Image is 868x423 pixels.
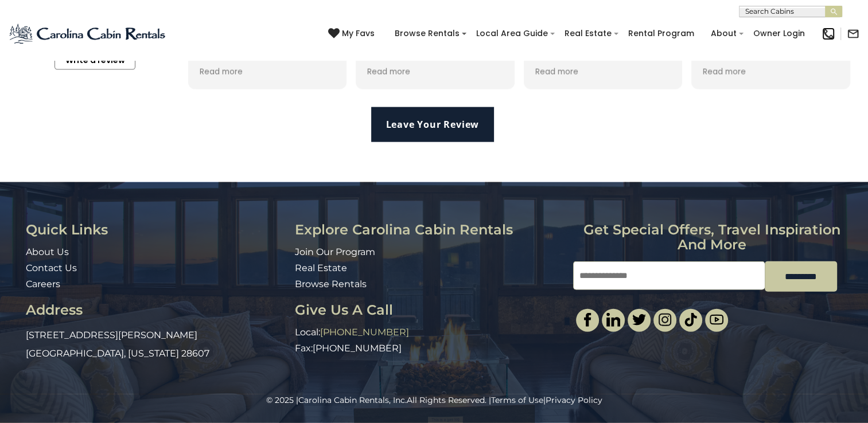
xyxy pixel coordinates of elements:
span: Read more [535,67,578,78]
p: Fax: [295,342,564,355]
p: [STREET_ADDRESS][PERSON_NAME] [GEOGRAPHIC_DATA], [US_STATE] 28607 [26,326,286,363]
a: Carolina Cabin Rentals, Inc. [298,395,407,405]
img: phone-regular-black.png [822,28,835,40]
img: twitter-single.svg [632,313,646,327]
p: All Rights Reserved. | | [26,394,842,406]
img: Blue-2.png [9,22,168,45]
a: Privacy Policy [546,395,602,405]
h3: Address [26,303,286,318]
h3: Explore Carolina Cabin Rentals [295,222,564,237]
span: Read more [200,67,243,78]
img: instagram-single.svg [658,313,672,327]
a: Contact Us [26,263,77,273]
img: mail-regular-black.png [847,28,859,40]
h3: Give Us A Call [295,303,564,318]
a: Owner Login [748,25,811,42]
a: Leave Your Review [371,107,495,142]
a: [PHONE_NUMBER] [320,327,409,338]
img: tiktok.svg [684,313,698,327]
span: Read more [367,67,410,78]
a: Real Estate [295,263,347,273]
a: [PHONE_NUMBER] [313,343,402,354]
a: My Favs [328,28,377,40]
a: Real Estate [559,25,617,42]
h3: Quick Links [26,222,286,237]
img: youtube-light.svg [710,313,723,327]
a: Rental Program [622,25,700,42]
a: Browse Rentals [295,279,367,289]
a: Local Area Guide [470,25,554,42]
img: linkedin-single.svg [606,313,620,327]
img: facebook-single.svg [581,313,594,327]
a: About Us [26,246,69,257]
a: Careers [26,279,60,289]
p: Local: [295,326,564,339]
h3: Get special offers, travel inspiration and more [573,222,851,253]
span: Read more [703,67,746,78]
span: My Favs [342,28,375,40]
span: © 2025 | [266,395,407,405]
a: Browse Rentals [389,25,465,42]
a: Terms of Use [491,395,543,405]
a: Join Our Program [295,246,375,257]
a: About [705,25,742,42]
